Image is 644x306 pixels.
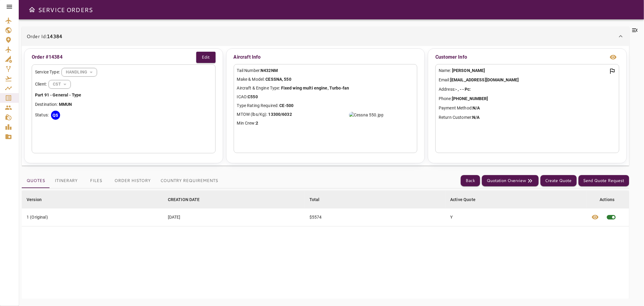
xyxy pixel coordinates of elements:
p: Order Id: [27,33,62,40]
div: Order Id:14384 [22,27,629,46]
div: basic tabs example [22,174,223,188]
div: Order Id:14384 [22,46,629,166]
div: Service Type: [35,68,212,77]
button: Order History [110,174,155,188]
p: Destination: [35,101,212,108]
button: View quote details [588,208,602,226]
p: Aircraft & Engine Type: [237,85,414,91]
b: N/A [472,115,479,120]
td: Y [445,208,586,226]
b: 13300/6032 [268,112,292,117]
button: Edit [196,52,216,63]
span: This quote is already active [602,208,620,226]
div: Active Quote [450,196,476,203]
b: U [66,102,69,107]
div: Client: [35,80,212,89]
button: Itinerary [50,174,82,188]
p: Order #14384 [32,54,62,61]
p: Min Crew: [237,120,414,126]
p: Payment Method: [439,105,616,111]
b: N [69,102,72,107]
button: Country Requirements [155,174,223,188]
div: Version [27,196,42,203]
span: visibility [591,213,599,221]
button: Files [82,174,110,188]
b: Fixed wing multi engine, Turbo-fan [281,86,349,90]
b: [PHONE_NUMBER] [452,96,488,101]
p: MTOW (lbs/Kg): [237,111,414,118]
p: Part 91 - General - Type [35,92,212,98]
b: 2 [256,121,258,125]
p: Type Rating Required: [237,103,414,109]
div: CREATION DATE [168,196,200,203]
p: Return Customer: [439,114,616,121]
button: view info [607,51,619,63]
span: Active Quote [450,196,483,203]
span: CREATION DATE [168,196,208,203]
td: 1 (Original) [22,208,163,226]
p: Phone: [439,96,616,102]
div: Total [309,196,320,203]
b: M [62,102,66,107]
b: CE-500 [280,103,294,108]
div: QS [51,111,60,120]
b: N432NM [261,68,278,73]
td: $5574 [305,208,445,226]
div: HANDLING [62,64,97,80]
button: Quotes [22,174,50,188]
b: CESSNA, 550 [265,77,291,82]
span: Version [27,196,50,203]
b: M [59,102,62,107]
td: [DATE] [163,208,305,226]
p: Tail Number: [237,67,414,74]
p: Aircraft Info [234,52,418,63]
p: Email: [439,77,616,83]
button: Create Quote [540,175,577,186]
b: C550 [248,94,258,99]
button: Open drawer [26,4,38,16]
h6: SERVICE ORDERS [38,5,93,15]
p: Name: [439,67,616,74]
img: Cessna 550.jpg [349,112,383,118]
p: Make & Model: [237,76,414,83]
p: Address: [439,86,616,93]
b: N/A [473,106,480,110]
b: - , - - Pc: [455,87,471,92]
p: ICAO: [237,94,414,100]
b: 14384 [47,33,62,40]
button: Back [461,175,480,186]
p: Status: [35,112,49,118]
p: Customer Info [435,54,467,61]
span: Total [309,196,328,203]
button: Send Quote Request [578,175,629,186]
b: [PERSON_NAME] [452,68,485,73]
div: HANDLING [49,76,71,92]
b: [EMAIL_ADDRESS][DOMAIN_NAME] [450,77,519,82]
button: Quotation Overview [482,175,539,186]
